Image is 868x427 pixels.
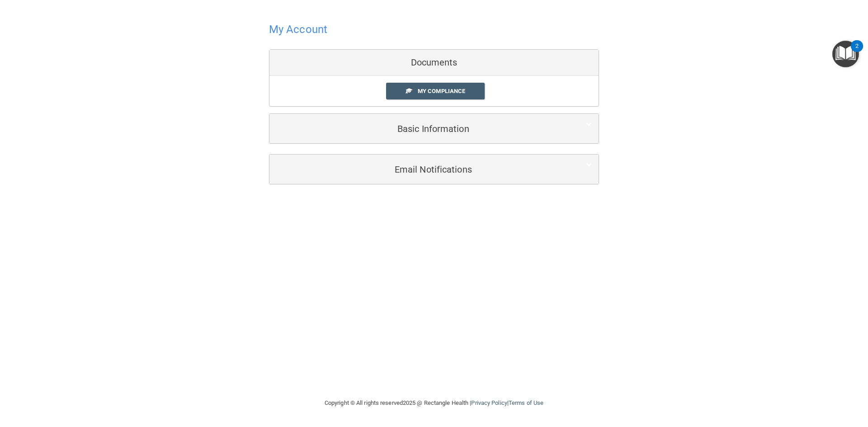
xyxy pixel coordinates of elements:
[269,389,599,418] div: Copyright © All rights reserved 2025 @ Rectangle Health | |
[712,363,857,399] iframe: Drift Widget Chat Controller
[471,399,507,406] a: Privacy Policy
[418,88,465,94] span: My Compliance
[269,23,327,35] h4: My Account
[855,46,859,58] div: 2
[276,164,564,174] h5: Email Notifications
[276,159,592,179] a: Email Notifications
[276,124,564,134] h5: Basic Information
[509,399,543,406] a: Terms of Use
[276,118,592,139] a: Basic Information
[832,41,859,67] button: Open Resource Center, 2 new notifications
[269,50,599,76] div: Documents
